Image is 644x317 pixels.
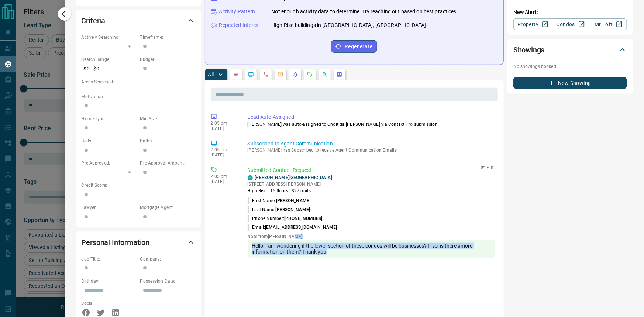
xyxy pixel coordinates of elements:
[248,140,495,148] p: Subscribed to Agent Communication
[82,12,195,30] div: Criteria
[248,175,253,180] div: condos.ca
[307,72,313,77] svg: Requests
[284,216,323,221] span: [PHONE_NUMBER]
[265,225,337,230] span: [EMAIL_ADDRESS][DOMAIN_NAME]
[211,179,237,184] p: [DATE]
[513,41,627,59] div: Showings
[82,160,137,166] p: Pre-Approved:
[211,147,237,152] p: 2:05 pm
[272,21,426,29] p: High-Rise buildings in [GEOGRAPHIC_DATA], [GEOGRAPHIC_DATA]
[219,8,255,15] p: Activity Pattern
[276,198,310,203] span: [PERSON_NAME]
[82,63,137,75] p: $0 - $0
[276,207,310,212] span: [PERSON_NAME]
[82,56,137,63] p: Search Range:
[513,8,627,16] p: New Alert:
[82,234,195,251] div: Personal Information
[248,121,495,128] p: [PERSON_NAME] was auto-assigned to Choltida [PERSON_NAME] via Contact Pro submission
[82,278,137,285] p: Birthday:
[248,240,495,258] div: Hello, I am wondering if the lower section of these condos will be businesses? If so, is there am...
[140,138,195,144] p: Baths:
[513,18,551,30] a: Property
[272,8,458,15] p: Not enough activity data to determine. Try reaching out based on best practices.
[513,77,627,89] button: New Showing
[211,174,237,179] p: 2:05 pm
[513,44,545,56] h2: Showings
[82,256,137,262] p: Job Title:
[82,138,137,144] p: Beds:
[82,79,195,85] p: Areas Searched:
[82,15,106,27] h2: Criteria
[278,72,283,77] svg: Emails
[82,34,137,41] p: Actively Searching:
[248,181,332,187] p: [STREET_ADDRESS][PERSON_NAME]
[248,148,495,153] p: [PERSON_NAME] has Subscribed to receive Agent Communication Emails
[140,34,195,41] p: Timeframe:
[233,72,239,77] svg: Notes
[513,63,627,70] p: No showings booked
[82,93,195,100] p: Motivation:
[331,40,377,53] button: Regenerate
[248,215,323,222] p: Phone Number:
[263,72,269,77] svg: Calls
[140,160,195,166] p: Pre-Approval Amount:
[82,116,137,122] p: Home Type:
[219,21,261,29] p: Repeated Interest
[82,182,195,189] p: Credit Score:
[82,204,137,211] p: Lawyer:
[248,113,495,121] p: Lead Auto Assigned
[476,164,498,171] button: Pin
[589,18,627,30] a: Mr.Loft
[211,121,237,126] p: 2:05 pm
[322,72,328,77] svg: Opportunities
[255,175,332,180] a: [PERSON_NAME][GEOGRAPHIC_DATA]
[140,116,195,122] p: Min Size:
[208,72,214,77] p: All
[248,224,337,231] p: Email:
[248,187,332,194] p: High-Rise | 15 floors | 327 units
[140,278,195,285] p: Possession Date:
[211,152,237,158] p: [DATE]
[248,72,254,77] svg: Lead Browsing Activity
[140,204,195,211] p: Mortgage Agent:
[248,206,310,213] p: Last Name:
[140,56,195,63] p: Budget:
[248,197,311,204] p: First Name:
[248,166,495,174] p: Submitted Contact Request
[140,256,195,262] p: Company:
[337,72,342,77] svg: Agent Actions
[82,300,137,307] p: Social:
[211,126,237,131] p: [DATE]
[551,18,589,30] a: Condos
[248,234,495,239] p: Note from [PERSON_NAME]
[292,72,298,77] svg: Listing Alerts
[82,237,150,248] h2: Personal Information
